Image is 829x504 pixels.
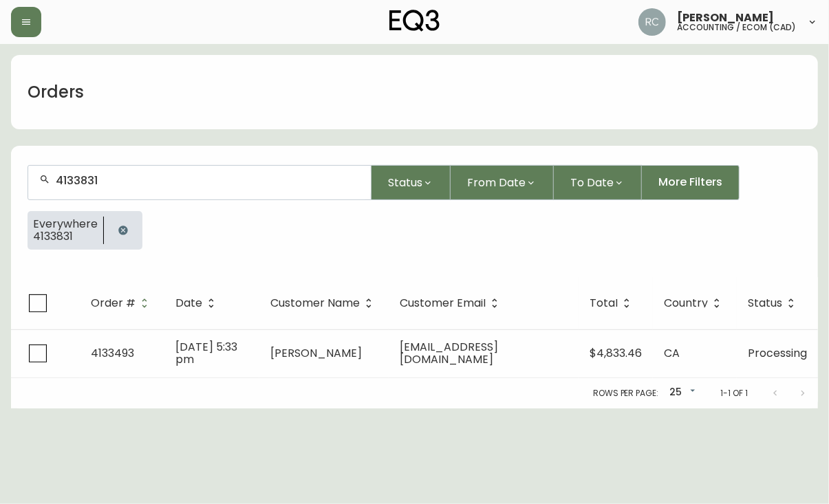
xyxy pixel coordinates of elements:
[570,174,614,191] span: To Date
[677,12,774,23] span: [PERSON_NAME]
[400,299,486,307] span: Customer Email
[748,345,807,361] span: Processing
[389,10,440,32] img: logo
[590,297,636,309] span: Total
[554,165,642,200] button: To Date
[467,174,526,191] span: From Date
[28,80,84,104] h1: Orders
[638,8,666,36] img: f4ba4e02bd060be8f1386e3ca455bd0e
[372,165,451,200] button: Status
[590,299,618,307] span: Total
[748,299,782,307] span: Status
[720,387,748,399] p: 1-1 of 1
[748,297,800,309] span: Status
[400,339,498,367] span: [EMAIL_ADDRESS][DOMAIN_NAME]
[400,297,504,309] span: Customer Email
[175,339,237,367] span: [DATE] 5:33 pm
[590,345,642,361] span: $4,833.46
[270,299,360,307] span: Customer Name
[664,382,698,404] div: 25
[451,165,554,200] button: From Date
[664,297,726,309] span: Country
[91,299,136,307] span: Order #
[642,165,740,200] button: More Filters
[175,299,202,307] span: Date
[664,299,708,307] span: Country
[658,175,722,190] span: More Filters
[91,297,153,309] span: Order #
[270,297,378,309] span: Customer Name
[270,345,362,361] span: [PERSON_NAME]
[175,297,220,309] span: Date
[33,230,98,243] span: 4133831
[664,345,680,361] span: CA
[677,23,796,32] h5: accounting / ecom (cad)
[593,387,658,399] p: Rows per page:
[388,174,422,191] span: Status
[91,345,134,361] span: 4133493
[33,218,98,230] span: Everywhere
[56,174,360,187] input: Search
